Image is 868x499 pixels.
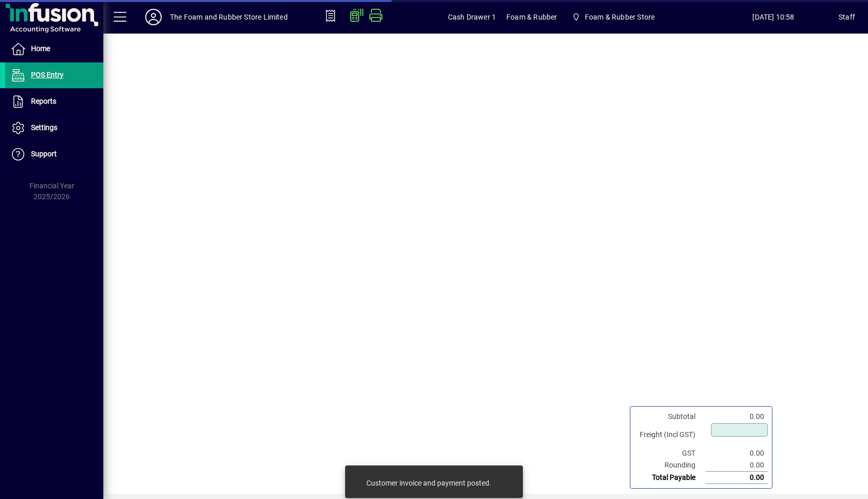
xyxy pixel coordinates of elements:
td: Subtotal [634,411,706,423]
td: GST [634,447,706,459]
span: POS Entry [31,71,64,79]
div: Customer invoice and payment posted. [366,478,491,488]
span: Foam & Rubber [506,9,557,25]
a: Settings [5,115,103,141]
div: The Foam and Rubber Store Limited [170,9,288,25]
span: Support [31,150,57,158]
td: 0.00 [706,447,768,459]
a: Reports [5,89,103,115]
span: Foam & Rubber Store [585,9,655,25]
td: 0.00 [706,459,768,472]
span: Reports [31,97,56,105]
span: Foam & Rubber Store [567,8,659,26]
span: Settings [31,123,57,132]
a: Support [5,141,103,167]
td: Freight (Incl GST) [634,423,706,447]
span: Cash Drawer 1 [448,9,496,25]
button: Profile [137,8,170,26]
div: Staff [839,9,855,25]
span: Home [31,44,50,53]
td: 0.00 [706,411,768,423]
td: Total Payable [634,472,706,484]
td: 0.00 [706,472,768,484]
a: Home [5,36,103,62]
span: [DATE] 10:58 [708,9,839,25]
td: Rounding [634,459,706,472]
